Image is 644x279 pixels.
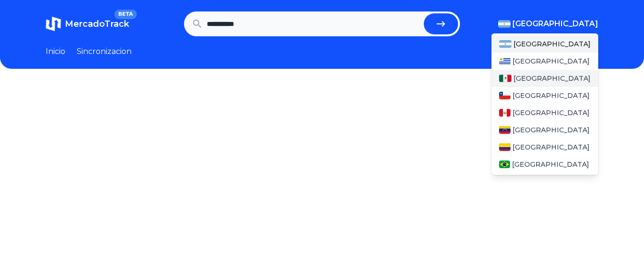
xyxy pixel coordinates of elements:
a: Argentina[GEOGRAPHIC_DATA] [491,35,598,53]
img: Peru [499,109,511,117]
span: [GEOGRAPHIC_DATA] [512,160,589,169]
span: [GEOGRAPHIC_DATA] [512,56,590,66]
img: MercadoTrack [46,16,61,32]
span: [GEOGRAPHIC_DATA] [513,74,591,83]
img: Argentina [499,40,511,48]
button: [GEOGRAPHIC_DATA] [498,18,598,30]
span: [GEOGRAPHIC_DATA] [512,142,590,152]
span: BETA [114,10,137,19]
a: Uruguay[GEOGRAPHIC_DATA] [491,53,598,70]
img: Brasil [499,161,510,168]
span: [GEOGRAPHIC_DATA] [512,108,590,118]
span: [GEOGRAPHIC_DATA] [512,125,590,135]
a: Inicio [46,46,65,57]
a: Brasil[GEOGRAPHIC_DATA] [491,156,598,173]
a: Colombia[GEOGRAPHIC_DATA] [491,139,598,156]
img: Mexico [499,75,511,82]
span: MercadoTrack [65,19,129,29]
a: Peru[GEOGRAPHIC_DATA] [491,104,598,121]
img: Colombia [499,143,511,151]
a: Venezuela[GEOGRAPHIC_DATA] [491,121,598,139]
img: Argentina [498,20,511,28]
span: [GEOGRAPHIC_DATA] [512,91,590,100]
img: Chile [499,92,511,99]
a: Sincronizacion [77,46,132,57]
img: Uruguay [499,57,511,65]
a: Chile[GEOGRAPHIC_DATA] [491,87,598,104]
a: Mexico[GEOGRAPHIC_DATA] [491,70,598,87]
span: [GEOGRAPHIC_DATA] [512,18,598,30]
span: [GEOGRAPHIC_DATA] [513,39,591,49]
a: MercadoTrackBETA [46,16,129,32]
img: Venezuela [499,126,511,134]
